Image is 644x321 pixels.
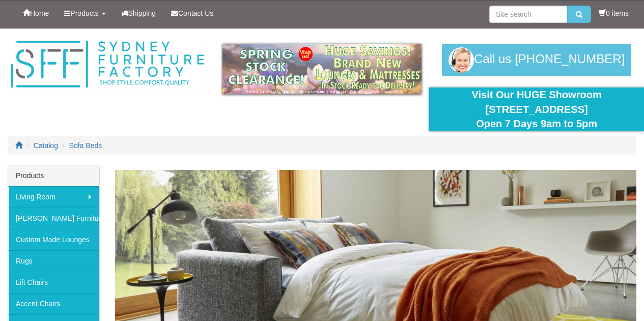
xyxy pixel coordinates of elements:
[8,208,99,229] a: [PERSON_NAME] Furniture
[437,87,636,131] div: Visit Our HUGE Showroom [STREET_ADDRESS] Open 7 Days 9am to 5pm
[128,9,156,17] span: Shipping
[8,165,99,186] div: Products
[178,9,213,17] span: Contact Us
[599,8,629,18] li: 0 items
[69,141,102,150] a: Sofa Beds
[8,250,99,272] a: Rugs
[8,186,99,208] a: Living Room
[30,9,49,17] span: Home
[34,141,58,150] a: Catalog
[222,44,422,94] img: spring-sale.gif
[70,9,98,17] span: Products
[8,293,99,314] a: Accent Chairs
[114,1,164,26] a: Shipping
[8,39,207,90] img: Sydney Furniture Factory
[489,6,567,23] input: Site search
[8,229,99,250] a: Custom Made Lounges
[8,272,99,293] a: Lift Chairs
[163,1,221,26] a: Contact Us
[57,1,113,26] a: Products
[15,1,57,26] a: Home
